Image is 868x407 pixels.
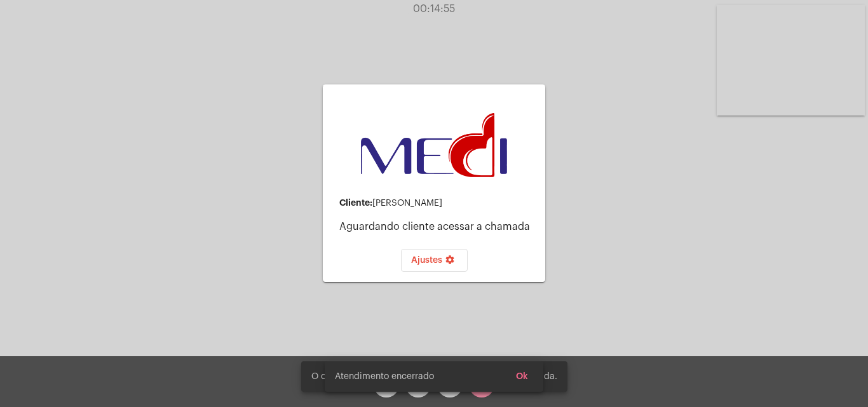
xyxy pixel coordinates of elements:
[339,221,535,232] p: Aguardando cliente acessar a chamada
[413,4,455,14] span: 00:14:55
[401,249,468,272] button: Ajustes
[335,370,434,383] span: Atendimento encerrado
[339,198,535,208] div: [PERSON_NAME]
[442,255,458,270] mat-icon: settings
[516,372,528,381] span: Ok
[339,198,372,207] strong: Cliente:
[361,113,507,178] img: d3a1b5fa-500b-b90f-5a1c-719c20e9830b.png
[411,256,458,265] span: Ajustes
